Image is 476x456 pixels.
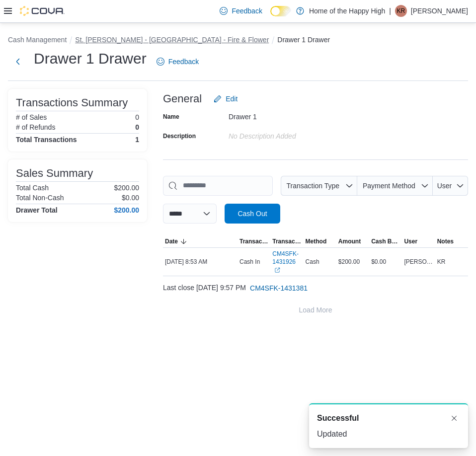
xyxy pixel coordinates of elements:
[16,97,128,109] h3: Transactions Summary
[246,278,312,298] button: CM4SFK-1431381
[20,6,65,16] img: Cova
[16,184,49,192] h6: Total Cash
[16,194,64,202] h6: Total Non-Cash
[238,235,270,247] button: Transaction Type
[226,94,238,104] span: Edit
[239,258,260,266] p: Cash In
[75,36,269,44] button: St. [PERSON_NAME] - [GEOGRAPHIC_DATA] - Fire & Flower
[229,109,362,121] div: Drawer 1
[281,176,357,196] button: Transaction Type
[306,237,327,245] span: Method
[317,428,460,440] div: Updated
[216,1,266,21] a: Feedback
[317,412,460,424] div: Notification
[270,235,303,247] button: Transaction #
[229,128,362,140] div: No Description added
[239,237,268,245] span: Transaction Type
[338,258,360,266] span: $200.00
[238,209,267,219] span: Cash Out
[153,52,203,72] a: Feedback
[338,237,361,245] span: Amount
[8,35,468,47] nav: An example of EuiBreadcrumbs
[304,235,336,247] button: Method
[433,176,468,196] button: User
[404,237,417,245] span: User
[371,237,400,245] span: Cash Back
[357,176,433,196] button: Payment Method
[397,5,405,17] span: KR
[16,123,55,131] h6: # of Refunds
[135,113,139,121] p: 0
[306,258,319,266] span: Cash
[317,412,359,424] span: Successful
[135,123,139,131] p: 0
[114,206,139,214] h4: $200.00
[163,176,273,196] input: This is a search bar. As you type, the results lower in the page will automatically filter.
[114,184,139,192] p: $200.00
[286,182,339,190] span: Transaction Type
[34,49,147,69] h1: Drawer 1 Drawer
[16,136,77,144] h4: Total Transactions
[277,36,330,44] button: Drawer 1 Drawer
[272,250,301,274] a: CM4SFK-1431926External link
[336,235,369,247] button: Amount
[395,5,407,17] div: Kimberly Ravenwood
[8,52,28,72] button: Next
[274,267,280,273] svg: External link
[411,5,468,17] p: [PERSON_NAME]
[437,237,454,245] span: Notes
[163,235,238,247] button: Date
[210,89,241,109] button: Edit
[16,206,58,214] h4: Drawer Total
[8,36,67,44] button: Cash Management
[437,258,446,266] span: KR
[16,113,47,121] h6: # of Sales
[163,300,468,320] button: Load More
[309,5,385,17] p: Home of the Happy High
[272,237,301,245] span: Transaction #
[402,235,435,247] button: User
[404,258,433,266] span: [PERSON_NAME]
[16,167,93,179] h3: Sales Summary
[369,256,402,268] div: $0.00
[250,283,308,293] span: CM4SFK-1431381
[270,16,271,17] span: Dark Mode
[369,235,402,247] button: Cash Back
[122,194,139,202] p: $0.00
[168,57,199,67] span: Feedback
[448,412,460,424] button: Dismiss toast
[163,113,179,121] label: Name
[135,136,139,144] h4: 1
[163,256,238,268] div: [DATE] 8:53 AM
[163,278,468,298] div: Last close [DATE] 9:57 PM
[299,305,332,315] span: Load More
[389,5,391,17] p: |
[163,93,202,105] h3: General
[232,6,262,16] span: Feedback
[165,237,178,245] span: Date
[225,204,280,224] button: Cash Out
[435,235,468,247] button: Notes
[437,182,452,190] span: User
[270,6,291,16] input: Dark Mode
[163,132,196,140] label: Description
[363,182,415,190] span: Payment Method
